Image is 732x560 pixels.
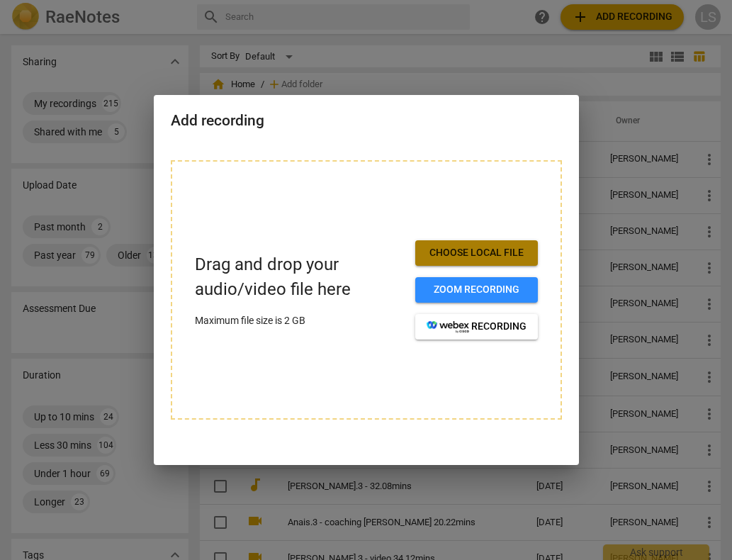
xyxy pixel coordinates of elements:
[171,112,562,130] h2: Add recording
[415,240,538,266] button: Choose local file
[195,252,404,302] p: Drag and drop your audio/video file here
[427,246,527,260] span: Choose local file
[427,283,527,297] span: Zoom recording
[195,313,404,328] p: Maximum file size is 2 GB
[415,277,538,303] button: Zoom recording
[427,320,527,334] span: recording
[415,314,538,340] button: recording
